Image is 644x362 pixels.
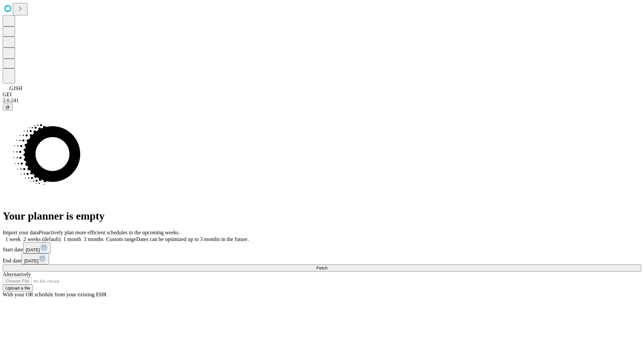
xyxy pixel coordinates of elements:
span: @ [5,105,10,110]
span: 2 weeks (default) [23,236,61,242]
button: [DATE] [23,242,51,253]
div: 2.0.241 [3,98,641,104]
span: Dates can be optimized up to 3 months in the future. [136,236,249,242]
button: [DATE] [21,253,49,264]
div: End date [3,253,641,264]
button: @ [3,104,13,111]
span: Proactively plan more efficient schedules in the upcoming weeks. [39,230,180,235]
span: 3 months [84,236,104,242]
div: Start date [3,242,641,253]
span: With your OR schedule from your existing EHR [3,292,107,297]
span: GJSH [9,85,22,91]
span: Custom range [106,236,136,242]
button: Upload a file [3,285,33,292]
span: Alternatively [3,271,31,277]
span: Import your data [3,230,39,235]
div: GEI [3,92,641,98]
button: Fetch [3,264,641,271]
span: [DATE] [24,258,38,263]
span: [DATE] [26,247,40,252]
span: 1 week [5,236,21,242]
span: 1 month [63,236,81,242]
h1: Your planner is empty [3,210,641,222]
span: Fetch [316,265,327,270]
